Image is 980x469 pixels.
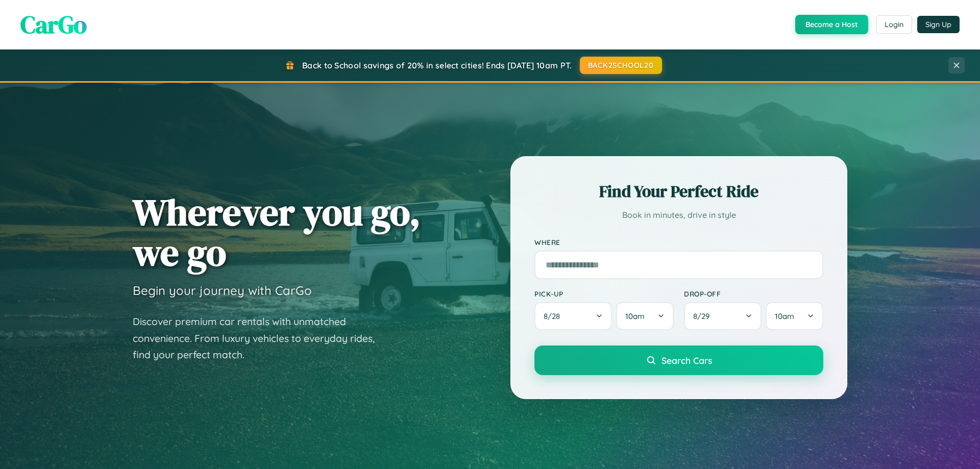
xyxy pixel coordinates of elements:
h3: Begin your journey with CarGo [133,283,312,298]
button: 10am [616,302,674,330]
label: Pick-up [534,289,674,298]
label: Drop-off [684,289,823,298]
p: Book in minutes, drive in style [534,208,823,223]
button: Become a Host [795,15,868,34]
span: CarGo [20,8,87,41]
button: BACK2SCHOOL20 [580,57,662,74]
button: 8/29 [684,302,762,330]
button: Sign Up [917,16,960,33]
label: Where [534,238,823,246]
h1: Wherever you go, we go [133,192,421,273]
p: Discover premium car rentals with unmatched convenience. From luxury vehicles to everyday rides, ... [133,313,388,363]
span: Search Cars [661,355,712,366]
span: 8 / 29 [693,311,715,321]
button: Login [876,15,912,34]
span: 10am [775,311,794,321]
h2: Find Your Perfect Ride [534,180,823,203]
span: 10am [625,311,645,321]
button: Search Cars [534,345,823,375]
span: Back to School savings of 20% in select cities! Ends [DATE] 10am PT. [302,60,572,70]
span: 8 / 28 [544,311,565,321]
button: 10am [766,302,823,330]
button: 8/28 [534,302,612,330]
